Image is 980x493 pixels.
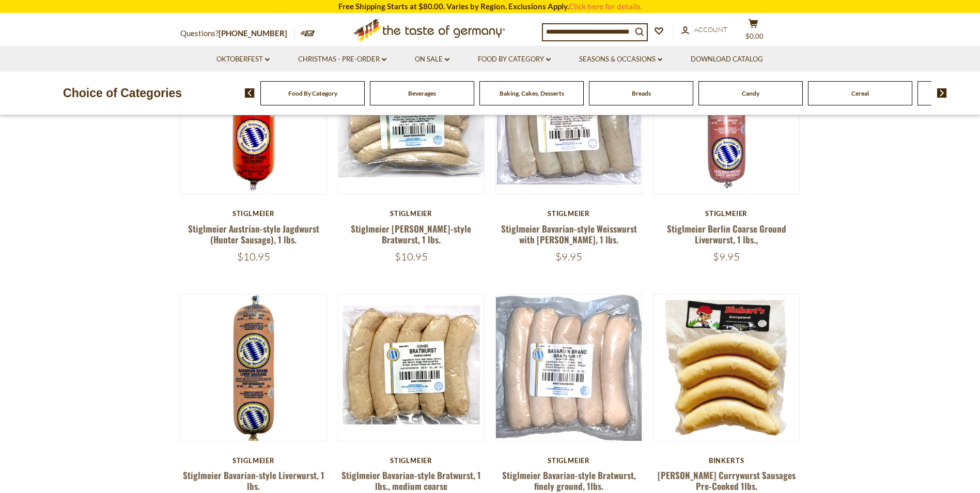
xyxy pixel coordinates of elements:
a: [PERSON_NAME] Currywurst Sausages Pre-Cooked 1lbs. [658,469,796,492]
span: $9.95 [713,250,740,263]
a: Christmas - PRE-ORDER [298,54,386,65]
a: Download Catalog [691,54,763,65]
div: Stiglmeier [338,209,485,218]
a: Stiglmeier Austrian-style Jagdwurst (Hunter Sausage), 1 lbs. [188,222,319,246]
span: $0.00 [745,32,764,40]
a: [PHONE_NUMBER] [219,28,287,38]
a: Stiglmeier [PERSON_NAME]-style Bratwurst, 1 lbs. [351,222,471,246]
a: Stiglmeier Berlin Coarse Ground Liverwurst, 1 lbs., [667,222,786,246]
img: previous arrow [245,88,255,98]
a: Oktoberfest [216,54,270,65]
a: Seasons & Occasions [579,54,662,65]
a: Stiglmeier Bavarian-style Weisswurst with [PERSON_NAME], 1 lbs. [501,222,637,246]
div: Stiglmeier [180,456,328,465]
a: Stiglmeier Bavarian-style Bratwurst, 1 lbs., medium coarse [341,469,481,492]
img: Stiglmeier Bavarian-style Bratwurst, finely ground, 1lbs. [496,295,642,441]
img: next arrow [937,88,947,98]
div: Stiglmeier [653,209,800,218]
div: Stiglmeier [495,209,643,218]
a: Click here for details. [569,2,642,11]
a: Candy [742,89,759,97]
img: Stiglmeier Austrian-style Jagdwurst (Hunter Sausage), 1 lbs. [181,48,327,194]
img: Stiglmeier Bavarian-style Weisswurst with Parsley, 1 lbs. [496,48,642,194]
span: $10.95 [237,250,270,263]
a: Stiglmeier Bavarian-style Bratwurst, finely ground, 1lbs. [502,469,636,492]
a: Food By Category [288,89,337,97]
img: Binkert [654,295,800,441]
div: Stiglmeier [180,209,328,218]
span: $9.95 [555,250,582,263]
span: $10.95 [395,250,428,263]
img: Stiglmeier Berlin Coarse Ground Liverwurst, 1 lbs., [654,48,800,194]
a: Breads [632,89,651,97]
span: Account [694,25,727,34]
a: Beverages [408,89,436,97]
a: On Sale [415,54,449,65]
div: Binkerts [653,456,800,465]
div: Stiglmeier [338,456,485,465]
img: Stiglmeier Nuernberger-style Bratwurst, 1 lbs. [338,48,485,194]
p: Questions? [180,27,295,40]
a: Cereal [851,89,869,97]
img: Stiglmeier Bavarian-style Liverwurst, 1 lbs. [181,295,327,441]
img: Stiglmeier Bavarian-style Bratwurst, 1 lbs., medium coarse [338,295,485,441]
div: Stiglmeier [495,456,643,465]
a: Baking, Cakes, Desserts [500,89,564,97]
a: Account [681,24,727,36]
a: Food By Category [478,54,551,65]
a: Stiglmeier Bavarian-style Liverwurst, 1 lbs. [183,469,324,492]
button: $0.00 [738,19,769,44]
